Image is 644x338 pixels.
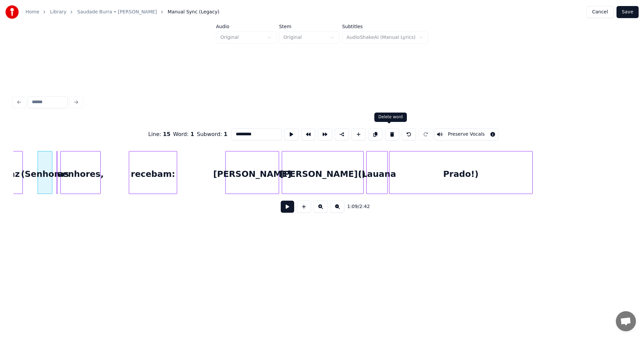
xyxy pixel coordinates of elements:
[50,9,66,15] a: Library
[216,24,276,29] label: Audio
[342,24,428,29] label: Subtitles
[197,130,227,138] div: Subword :
[173,130,194,138] div: Word :
[224,131,227,137] span: 1
[359,203,370,210] span: 2:42
[616,311,636,331] div: Bate-papo aberto
[77,9,157,15] a: Saudade Burra • [PERSON_NAME]
[434,128,498,140] button: Toggle
[347,203,358,210] span: 1:09
[148,130,170,138] div: Line :
[616,6,639,18] button: Save
[586,6,613,18] button: Cancel
[279,24,339,29] label: Stem
[378,115,403,120] div: Delete word
[5,5,19,19] img: youka
[191,131,194,137] span: 1
[163,131,170,137] span: 15
[25,9,39,15] a: Home
[168,9,219,15] span: Manual Sync (Legacy)
[347,203,363,210] div: /
[25,9,219,15] nav: breadcrumb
